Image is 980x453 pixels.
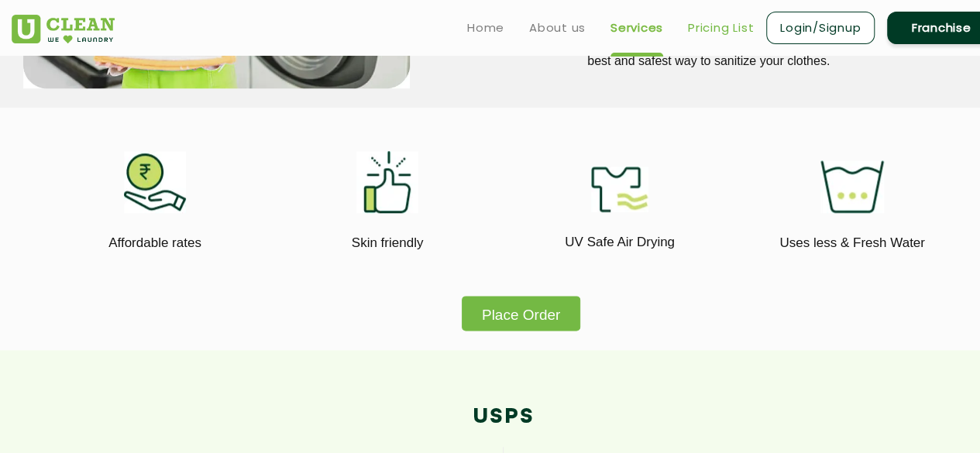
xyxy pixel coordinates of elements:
img: UClean Laundry and Dry Cleaning [12,15,115,43]
p: Affordable rates [50,232,260,253]
a: About us [529,19,586,37]
a: Home [467,19,504,37]
p: Uses less & Fresh Water [748,232,957,253]
img: skin_friendly_11zon.webp [356,151,418,213]
img: uses_less_fresh_water_11zon.webp [820,160,884,213]
p: Skin friendly [283,232,492,253]
a: Services [610,19,663,37]
button: Place Order [462,296,580,331]
img: affordable_rates_11zon.webp [124,151,186,213]
a: Login/Signup [766,12,875,44]
a: Pricing List [688,19,754,37]
p: UV Safe Air Drying [515,232,724,252]
img: uv_safe_air_drying_11zon.webp [591,166,648,212]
